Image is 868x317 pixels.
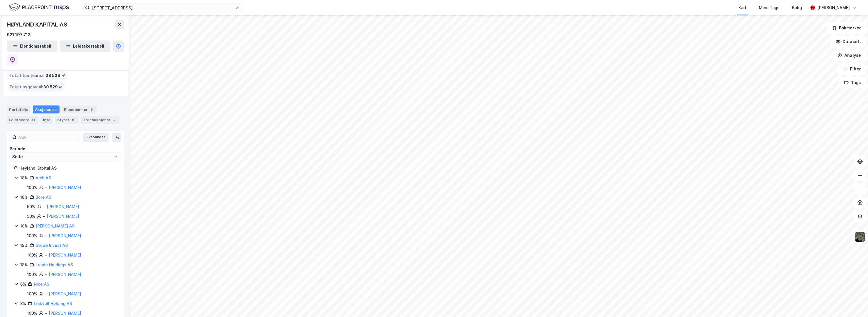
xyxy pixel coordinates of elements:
[49,272,81,277] a: [PERSON_NAME]
[114,155,118,159] button: Open
[833,50,866,61] button: Analyse
[27,310,37,317] div: 100%
[27,290,37,297] div: 100%
[839,77,866,88] button: Tags
[7,105,30,113] div: Portefølje
[45,232,47,239] div: -
[47,204,79,209] a: [PERSON_NAME]
[81,116,120,124] div: Transaksjoner
[34,282,49,286] a: Nice AS
[7,31,31,38] div: 921 197 713
[49,253,81,257] a: [PERSON_NAME]
[49,185,81,190] a: [PERSON_NAME]
[27,203,35,210] div: 50%
[7,71,67,80] div: Totalt tomteareal :
[20,261,28,268] div: 18%
[831,36,866,47] button: Datasett
[17,133,79,142] input: Søk
[27,232,37,239] div: 100%
[20,300,26,307] div: 3%
[70,117,76,123] div: 6
[60,40,110,52] button: Leietakertabell
[30,117,36,123] div: 31
[10,153,121,161] input: ClearOpen
[10,145,121,152] div: Periode
[20,281,26,288] div: 6%
[47,214,79,219] a: [PERSON_NAME]
[838,63,866,75] button: Filter
[83,133,109,142] button: Ekspander
[45,271,47,278] div: -
[36,195,51,200] a: Bore AS
[45,252,47,259] div: -
[43,84,63,90] span: 30 529 ㎡
[112,117,117,123] div: 2
[20,242,28,249] div: 18%
[43,203,45,210] div: -
[90,3,235,12] input: Søk på adresse, matrikkel, gårdeiere, leietakere eller personer
[7,20,68,29] div: HØYLAND KAPITAL AS
[840,290,868,317] div: Kontrollprogram for chat
[36,243,68,248] a: Grude Invest AS
[20,194,28,201] div: 18%
[49,311,81,316] a: [PERSON_NAME]
[27,213,35,220] div: 50%
[43,213,45,220] div: -
[55,116,78,124] div: Styret
[27,271,37,278] div: 100%
[9,3,69,13] img: logo.f888ab2527a4732fd821a326f86c7f29.svg
[62,105,97,113] div: Eiendommer
[817,4,850,11] div: [PERSON_NAME]
[19,165,117,172] div: Høyland Kapital AS
[759,4,779,11] div: Mine Tags
[45,310,47,317] div: -
[49,233,81,238] a: [PERSON_NAME]
[36,223,75,228] a: [PERSON_NAME] AS
[34,301,72,306] a: Leikvoll Holding AS
[7,116,38,124] div: Leietakere
[792,4,802,11] div: Bolig
[36,175,51,180] a: Arch AS
[20,223,28,229] div: 18%
[89,107,95,112] div: 6
[33,105,60,113] div: Aksjonærer
[45,184,47,191] div: -
[27,184,37,191] div: 100%
[20,174,28,181] div: 18%
[738,4,746,11] div: Kart
[36,262,73,267] a: Lunde Holdings AS
[7,82,65,92] div: Totalt byggareal :
[46,72,65,79] span: 38 539 ㎡
[840,290,868,317] iframe: Chat Widget
[49,291,81,296] a: [PERSON_NAME]
[7,40,58,52] button: Eiendomstabell
[827,22,866,34] button: Bokmerker
[45,290,47,297] div: -
[27,252,37,259] div: 100%
[855,231,865,242] img: 9k=
[41,116,53,124] div: Info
